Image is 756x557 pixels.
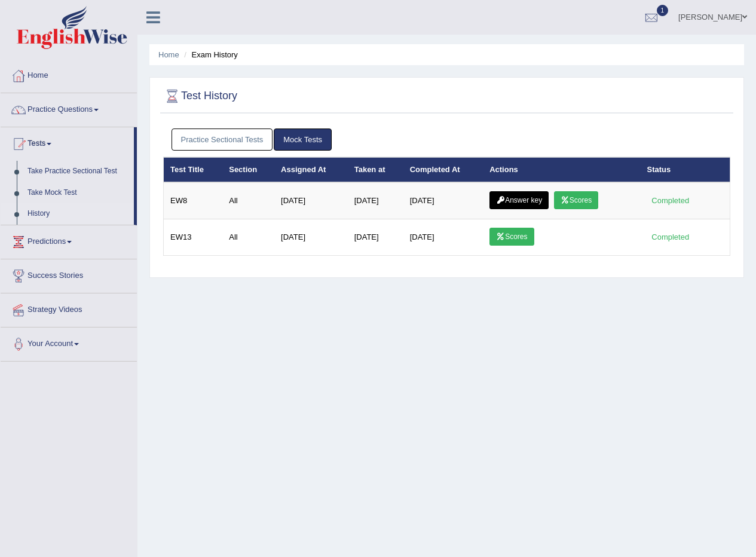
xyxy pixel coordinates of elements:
[172,128,273,151] a: Practice Sectional Tests
[1,328,137,357] a: Your Account
[483,157,640,182] th: Actions
[1,225,137,255] a: Predictions
[222,182,274,219] td: All
[1,93,137,123] a: Practice Questions
[274,182,348,219] td: [DATE]
[158,50,179,59] a: Home
[222,157,274,182] th: Section
[489,191,549,209] a: Answer key
[1,293,137,323] a: Strategy Videos
[22,161,134,182] a: Take Practice Sectional Test
[403,157,483,182] th: Completed At
[554,191,598,209] a: Scores
[641,157,730,182] th: Status
[22,182,134,204] a: Take Mock Test
[647,194,694,207] div: Completed
[1,259,137,289] a: Success Stories
[222,219,274,256] td: All
[274,219,348,256] td: [DATE]
[403,182,483,219] td: [DATE]
[348,157,403,182] th: Taken at
[348,182,403,219] td: [DATE]
[1,127,134,157] a: Tests
[163,87,237,105] h2: Test History
[164,157,223,182] th: Test Title
[164,182,223,219] td: EW8
[274,128,332,151] a: Mock Tests
[1,59,137,89] a: Home
[164,219,223,256] td: EW13
[274,157,348,182] th: Assigned At
[348,219,403,256] td: [DATE]
[403,219,483,256] td: [DATE]
[657,5,669,16] span: 1
[181,49,238,60] li: Exam History
[22,203,134,225] a: History
[647,231,694,243] div: Completed
[489,228,534,246] a: Scores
